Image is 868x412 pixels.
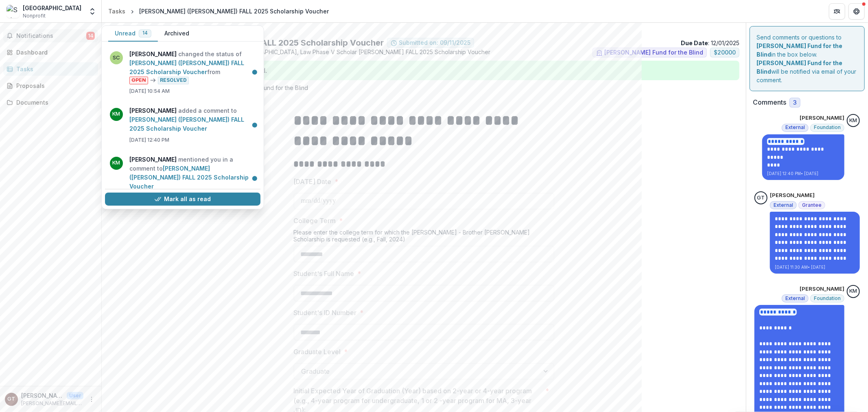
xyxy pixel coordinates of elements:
[87,3,98,20] button: Open entity switcher
[3,62,98,76] a: Tasks
[142,31,148,36] span: 14
[770,191,815,199] p: [PERSON_NAME]
[802,202,822,208] span: Grantee
[756,59,842,75] strong: [PERSON_NAME] Fund for the Blind
[8,397,15,402] div: Gary Thomas
[105,5,129,17] a: Tasks
[294,347,341,357] p: Graduate Level
[775,264,855,270] p: [DATE] 11:30 AM • [DATE]
[108,7,125,15] div: Tasks
[681,39,739,47] p: : 12/01/2025
[115,83,733,92] p: : [PERSON_NAME] from [PERSON_NAME] Fund for the Blind
[129,50,256,84] p: changed the status of from
[814,296,841,301] span: Foundation
[604,49,703,56] span: [PERSON_NAME] Fund for the Blind
[850,289,857,294] div: Kate Morris
[785,125,805,130] span: External
[129,59,244,75] a: [PERSON_NAME] ([PERSON_NAME]) FALL 2025 Scholarship Voucher
[21,391,63,400] p: [PERSON_NAME]
[774,202,793,208] span: External
[108,29,739,38] p: [PERSON_NAME] (Phase V)
[767,171,840,177] p: [DATE] 12:40 PM • [DATE]
[105,193,260,206] button: Mark all as read
[714,49,736,56] span: $ 20000
[848,3,865,20] button: Get Help
[16,48,92,57] div: Dashboard
[23,12,46,20] span: Nonprofit
[16,65,92,73] div: Tasks
[129,165,249,190] a: [PERSON_NAME] ([PERSON_NAME]) FALL 2025 Scholarship Voucher
[757,195,765,201] div: Gary Thomas
[399,39,470,46] span: Submitted on: 09/11/2025
[86,32,95,40] span: 14
[129,155,256,191] p: mentioned you in a comment to
[105,5,332,17] nav: breadcrumb
[16,33,86,39] span: Notifications
[753,99,786,106] h2: Comments
[108,26,158,42] button: Unread
[3,96,98,109] a: Documents
[87,394,96,404] button: More
[129,116,244,132] a: [PERSON_NAME] ([PERSON_NAME]) FALL 2025 Scholarship Voucher
[294,177,332,186] p: [DATE] Date
[108,61,739,80] div: Task is completed! No further action needed.
[785,296,805,301] span: External
[756,42,842,58] strong: [PERSON_NAME] Fund for the Blind
[3,46,98,59] a: Dashboard
[294,216,336,226] p: College Term
[3,29,98,42] button: Notifications14
[16,98,92,107] div: Documents
[129,106,256,133] p: added a comment to
[294,269,354,278] p: Student's Full Name
[7,5,20,18] img: Seton Hall University
[3,79,98,92] a: Proposals
[681,39,708,46] strong: Due Date
[23,4,81,12] div: [GEOGRAPHIC_DATA]
[240,48,490,61] span: [GEOGRAPHIC_DATA], Law Phase V Scholar [PERSON_NAME] FALL 2025 Scholarship Voucher
[21,400,83,407] p: [PERSON_NAME][EMAIL_ADDRESS][PERSON_NAME][DOMAIN_NAME]
[814,125,841,130] span: Foundation
[139,7,329,15] div: [PERSON_NAME] ([PERSON_NAME]) FALL 2025 Scholarship Voucher
[750,26,865,91] div: Send comments or questions to in the box below. will be notified via email of your comment.
[800,285,844,293] p: [PERSON_NAME]
[829,3,845,20] button: Partners
[800,114,844,122] p: [PERSON_NAME]
[67,392,83,399] p: User
[850,118,857,123] div: Kate Morris
[16,81,92,90] div: Proposals
[793,99,797,106] span: 3
[294,229,554,246] div: Please enter the college term for which the [PERSON_NAME] - Brother [PERSON_NAME] Scholarship is ...
[158,26,196,42] button: Archived
[294,308,357,318] p: Student's ID Number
